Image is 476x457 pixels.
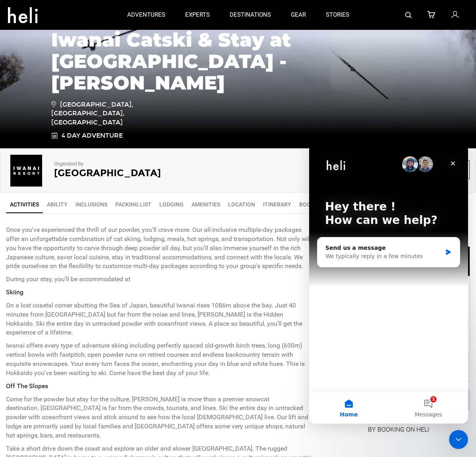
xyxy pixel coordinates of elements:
[224,196,259,212] a: Location
[185,11,210,19] p: experts
[127,11,165,19] p: adventures
[230,11,271,19] p: destinations
[6,155,46,187] img: d4d51e56ba51b71ae92b8dc13b1be08e.png
[155,196,188,212] a: Lodging
[259,196,295,212] a: Itinerary
[6,395,315,440] p: Come for the powder but stay for the culture, [PERSON_NAME] is more than a premier snowcat destin...
[295,196,366,212] a: BOOKING INFORMATION
[309,144,468,424] iframe: Intercom live chat
[6,341,315,377] p: Iwanai offers every type of adventure skiing including perfectly spaced old-growth birch trees, l...
[43,196,72,212] a: Ability
[6,301,315,337] p: On a lost coastal corner abutting the Sea of Japan, beautiful Iwanai rises 1086m above the bay. J...
[6,226,315,271] p: Once you've experienced the thrill of our powder, you'll crave more. Our all-inclusive multiple-d...
[449,430,468,449] iframe: Intercom live chat
[111,196,155,212] a: Packing List
[54,168,212,178] h2: [GEOGRAPHIC_DATA]
[405,12,412,18] img: search-bar-icon.svg
[54,160,212,168] p: Organized By
[51,29,425,93] h1: Iwanai Catski & Stay at [GEOGRAPHIC_DATA] - [PERSON_NAME]
[6,382,48,390] strong: Off The Slopes
[51,99,145,128] span: [GEOGRAPHIC_DATA], [GEOGRAPHIC_DATA], [GEOGRAPHIC_DATA]
[6,275,315,284] p: During your stay, you'll be accommodated at
[327,424,470,435] p: BY BOOKING ON HELI
[6,196,43,213] a: Activities
[62,131,123,140] span: 4 Day Adventure
[6,288,23,296] strong: Skiing
[188,196,224,212] a: Amenities
[72,196,111,212] a: Inclusions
